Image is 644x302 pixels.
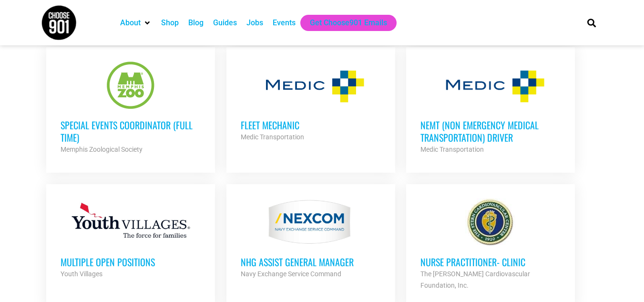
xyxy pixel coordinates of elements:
a: Special Events Coordinator (Full Time) Memphis Zoological Society [46,47,215,169]
nav: Main nav [115,15,571,31]
a: Guides [213,17,237,29]
div: Search [583,15,599,31]
strong: Navy Exchange Service Command [241,270,341,278]
h3: Fleet Mechanic [241,119,381,131]
a: About [120,17,141,29]
h3: Special Events Coordinator (Full Time) [61,119,201,144]
a: Jobs [246,17,263,29]
strong: The [PERSON_NAME] Cardiovascular Foundation, Inc. [420,270,530,289]
h3: NEMT (Non Emergency Medical Transportation) Driver [420,119,561,144]
a: Fleet Mechanic Medic Transportation [226,47,395,157]
a: Get Choose901 Emails [310,17,387,29]
strong: Medic Transportation [241,133,304,141]
a: Blog [188,17,204,29]
a: Shop [161,17,179,29]
div: About [115,15,156,31]
h3: NHG ASSIST GENERAL MANAGER [241,256,381,268]
h3: Nurse Practitioner- Clinic [420,256,561,268]
h3: Multiple Open Positions [61,256,201,268]
strong: Medic Transportation [420,146,484,153]
a: NEMT (Non Emergency Medical Transportation) Driver Medic Transportation [406,47,575,169]
a: Events [273,17,296,29]
a: NHG ASSIST GENERAL MANAGER Navy Exchange Service Command [226,184,395,294]
strong: Memphis Zoological Society [61,146,143,153]
strong: Youth Villages [61,270,102,278]
a: Multiple Open Positions Youth Villages [46,184,215,294]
